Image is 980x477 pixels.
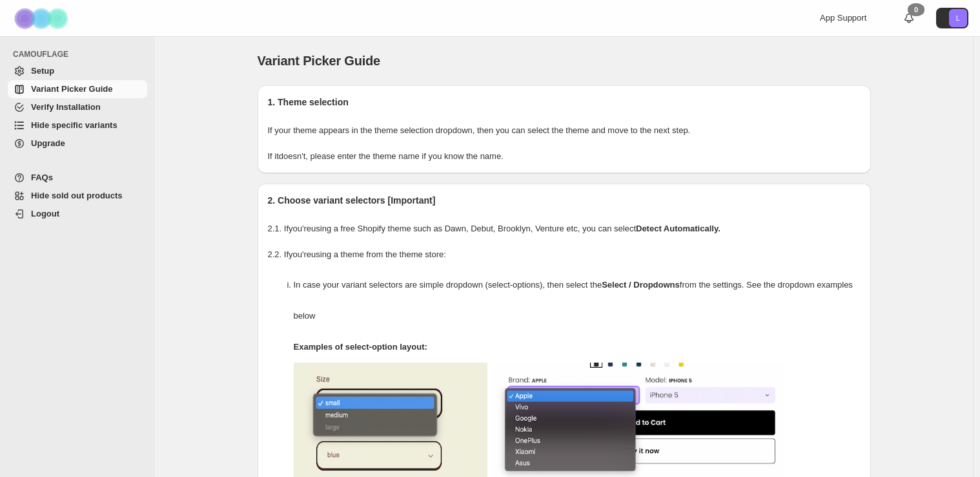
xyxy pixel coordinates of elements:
[268,150,861,163] p: If it doesn't , please enter the theme name if you know the name.
[8,62,147,80] a: Setup
[258,54,381,68] span: Variant Picker Guide
[268,124,861,137] p: If your theme appears in the theme selection dropdown, then you can select the theme and move to ...
[294,270,861,332] p: In case your variant selectors are simple dropdown (select-options), then select the from the set...
[31,120,117,130] span: Hide specific variants
[956,14,960,22] text: L
[636,224,720,233] strong: Detect Automatically.
[268,248,861,261] p: 2.2. If you're using a theme from the theme store:
[8,169,147,187] a: FAQs
[936,8,968,28] button: Avatar with initials L
[8,134,147,153] a: Upgrade
[8,116,147,134] a: Hide specific variants
[8,205,147,223] a: Logout
[31,84,112,94] span: Variant Picker Guide
[820,13,866,23] span: App Support
[31,191,123,200] span: Hide sold out products
[31,138,65,148] span: Upgrade
[10,1,75,36] img: Camouflage
[602,280,680,290] strong: Select / Dropdowns
[268,194,861,207] h2: 2. Choose variant selectors [Important]
[8,98,147,116] a: Verify Installation
[294,342,427,352] strong: Examples of select-option layout:
[31,173,53,182] span: FAQs
[13,49,148,59] span: CAMOUFLAGE
[8,187,147,205] a: Hide sold out products
[31,102,101,112] span: Verify Installation
[903,12,915,25] a: 0
[268,222,861,235] p: 2.1. If you're using a free Shopify theme such as Dawn, Debut, Brooklyn, Venture etc, you can select
[908,3,924,16] div: 0
[31,66,54,76] span: Setup
[8,80,147,98] a: Variant Picker Guide
[949,9,967,27] span: Avatar with initials L
[268,96,861,109] h2: 1. Theme selection
[31,209,59,218] span: Logout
